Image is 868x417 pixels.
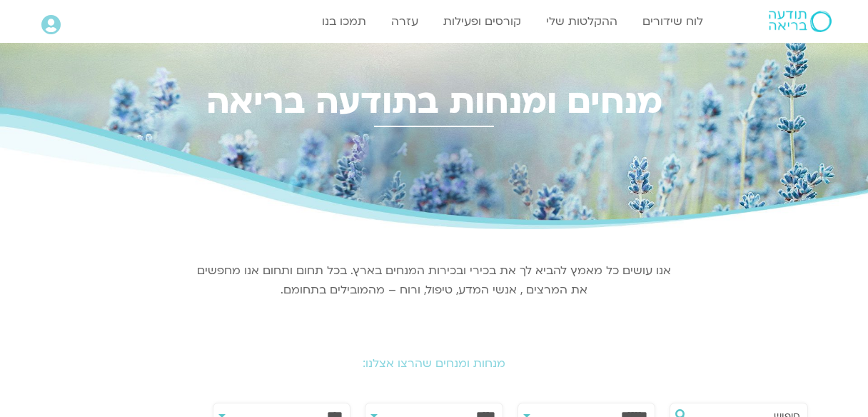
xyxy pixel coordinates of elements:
a: קורסים ופעילות [436,8,528,35]
h2: מנחות ומנחים שהרצו אצלנו: [34,357,834,370]
a: ההקלטות שלי [539,8,625,35]
p: אנו עושים כל מאמץ להביא לך את בכירי ובכירות המנחים בארץ. בכל תחום ותחום אנו מחפשים את המרצים , אנ... [195,261,673,300]
h2: מנחים ומנחות בתודעה בריאה [34,82,834,121]
img: תודעה בריאה [769,11,832,32]
a: לוח שידורים [635,8,710,35]
a: עזרה [384,8,425,35]
a: תמכו בנו [315,8,373,35]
